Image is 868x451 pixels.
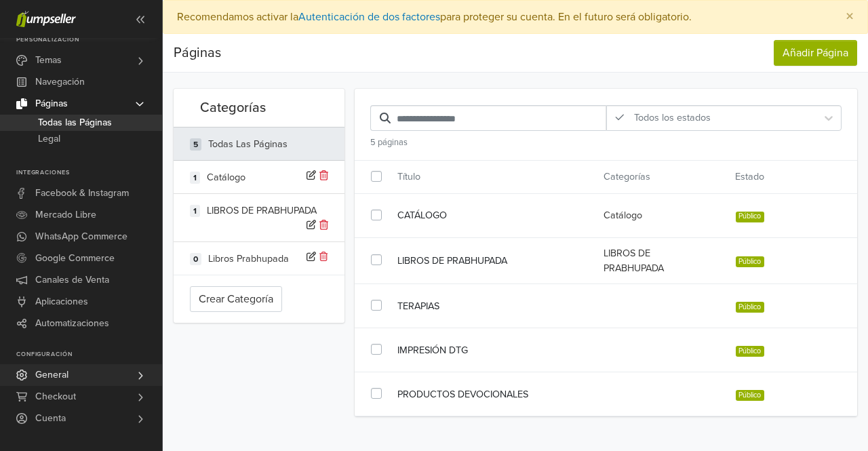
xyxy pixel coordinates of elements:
[16,36,162,44] p: Personalización
[298,10,440,24] a: Autenticación de dos factores
[832,1,867,33] button: Close
[190,172,200,184] span: 1
[614,111,810,125] div: Todos los estados
[207,170,245,185] div: Catálogo
[736,212,764,222] span: Público
[207,205,317,216] a: LIBROS DE PRABHUPADA
[35,386,76,408] span: Checkout
[38,115,112,131] span: Todas las Páginas
[736,390,764,401] span: Público
[711,170,789,184] div: Estado
[38,131,60,147] span: Legal
[184,89,277,127] h5: Categorías
[397,299,583,314] a: TERAPIAS
[736,256,764,267] span: Público
[774,40,857,66] a: Añadir Página
[190,286,282,312] button: Crear Categoría
[35,364,68,386] span: General
[35,248,115,269] span: Google Commerce
[16,169,162,177] p: Integraciones
[736,346,764,357] span: Público
[593,208,711,223] div: Catálogo
[190,138,201,151] span: 5
[35,313,109,334] span: Automatizaciones
[35,226,127,248] span: WhatsApp Commerce
[190,205,200,217] span: 1
[846,7,854,26] span: ×
[35,182,129,204] span: Facebook & Instagram
[35,204,96,226] span: Mercado Libre
[208,252,289,267] div: Libros Prabhupada
[207,172,245,183] a: Catálogo
[208,253,289,264] a: Libros Prabhupada
[397,254,583,269] a: LIBROS DE PRABHUPADA
[397,387,583,402] a: PRODUCTOS DEVOCIONALES
[35,291,88,313] span: Aplicaciones
[736,302,764,313] span: Público
[35,71,85,93] span: Navegación
[35,269,109,291] span: Canales de Venta
[208,138,288,150] a: Todas las Páginas
[35,93,68,115] span: Páginas
[397,170,593,184] div: Título
[35,50,62,71] span: Temas
[397,208,583,223] a: CATÁLOGO
[593,170,711,184] div: Categorías
[208,137,288,152] div: Todas las Páginas
[35,408,66,429] span: Cuenta
[16,351,162,359] p: Configuración
[190,253,201,265] span: 0
[174,39,221,66] div: Páginas
[207,203,317,218] div: LIBROS DE PRABHUPADA
[397,343,583,358] a: IMPRESIÓN DTG
[370,137,408,148] span: 5 páginas
[593,246,711,275] div: LIBROS DE PRABHUPADA
[190,291,282,305] a: Crear Categoría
